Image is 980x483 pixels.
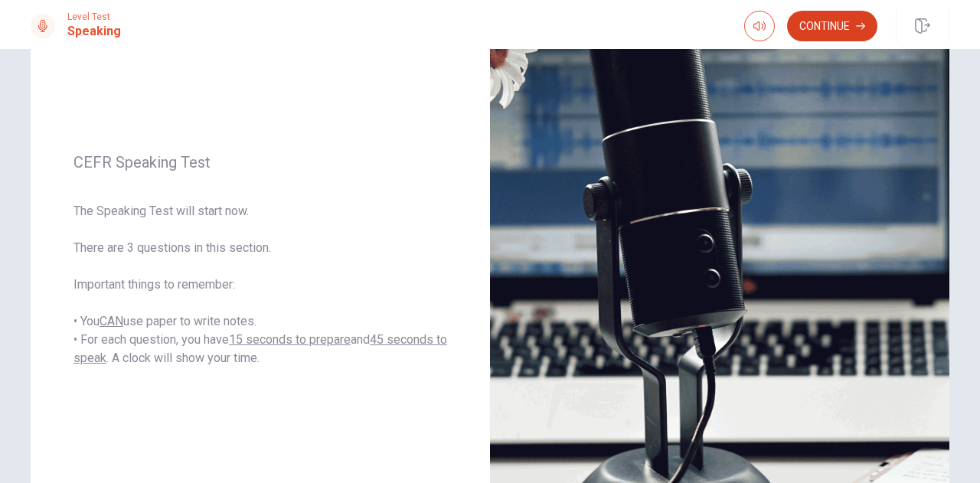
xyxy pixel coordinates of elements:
[67,22,121,41] h1: Speaking
[67,11,121,22] span: Level Test
[73,153,447,171] span: CEFR Speaking Test
[229,332,351,347] u: 15 seconds to prepare
[787,11,877,41] button: Continue
[73,202,447,367] span: The Speaking Test will start now. There are 3 questions in this section. Important things to reme...
[100,314,123,328] u: CAN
